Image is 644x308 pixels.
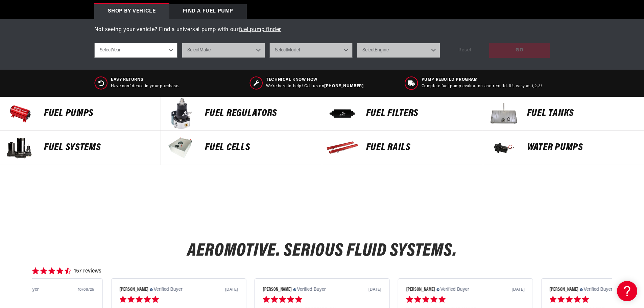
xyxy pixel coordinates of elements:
p: Have confidence in your purchase. [111,84,179,89]
img: FUEL REGULATORS [164,97,198,131]
p: Fuel Tanks [527,109,637,119]
a: FUEL REGULATORS FUEL REGULATORS [161,97,322,131]
p: Fuel Pumps [44,109,154,119]
img: Fuel Systems [3,131,37,165]
select: Model [269,43,353,58]
div: Shop by vehicle [94,4,169,19]
span: Easy Returns [111,77,179,83]
img: Fuel Pumps [3,97,37,131]
select: Engine [357,43,440,58]
a: Fuel Tanks Fuel Tanks [483,97,644,131]
a: FUEL Cells FUEL Cells [161,131,322,165]
h2: AEROMOTIVE. SERIOUS FLUID SYSTEMS. [187,243,457,259]
span: [PERSON_NAME] [550,287,578,292]
p: FUEL Cells [205,143,315,153]
span: Verified Buyer [297,287,326,292]
img: Fuel Tanks [486,97,520,131]
span: Technical Know How [266,77,363,83]
span: Verified Buyer [153,287,182,292]
div: 10/06/25 [78,288,94,292]
p: FUEL REGULATORS [205,109,315,119]
p: Fuel Systems [44,143,154,153]
img: FUEL Cells [164,131,198,165]
p: Water Pumps [527,143,637,153]
div: [DATE] [512,288,525,292]
a: Water Pumps Water Pumps [483,131,644,165]
div: Find a Fuel Pump [169,4,247,19]
img: Water Pumps [486,131,520,165]
span: Verified Buyer [584,287,613,292]
select: Make [182,43,265,58]
span: Verified Buyer [440,287,469,292]
p: FUEL Rails [366,143,476,153]
p: Complete fuel pump evaluation and rebuild. It's easy as 1,2,3! [422,84,542,89]
div: 5.0 out of 5 stars [406,296,446,304]
img: FUEL FILTERS [326,97,359,131]
a: FUEL FILTERS FUEL FILTERS [322,97,483,131]
span: [PERSON_NAME] [406,287,435,292]
span: 157 reviews [74,267,101,276]
select: Year [94,43,177,58]
a: fuel pump finder [239,27,282,32]
div: 5.0 out of 5 stars [119,296,159,304]
p: Not seeing your vehicle? Find a universal pump with our [94,26,550,34]
div: [DATE] [368,288,381,292]
span: [PERSON_NAME] [263,287,292,292]
a: [PHONE_NUMBER] [324,84,363,88]
div: 5.0 out of 5 stars [263,296,302,304]
a: FUEL Rails FUEL Rails [322,131,483,165]
p: FUEL FILTERS [366,109,476,119]
span: Pump Rebuild program [422,77,542,83]
div: [DATE] [225,288,238,292]
div: 5.0 out of 5 stars [550,296,589,304]
div: 4.4 out of 5 stars [32,267,71,276]
img: FUEL Rails [326,131,359,165]
span: [PERSON_NAME] [119,287,148,292]
p: We’re here to help! Call us on [266,84,363,89]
